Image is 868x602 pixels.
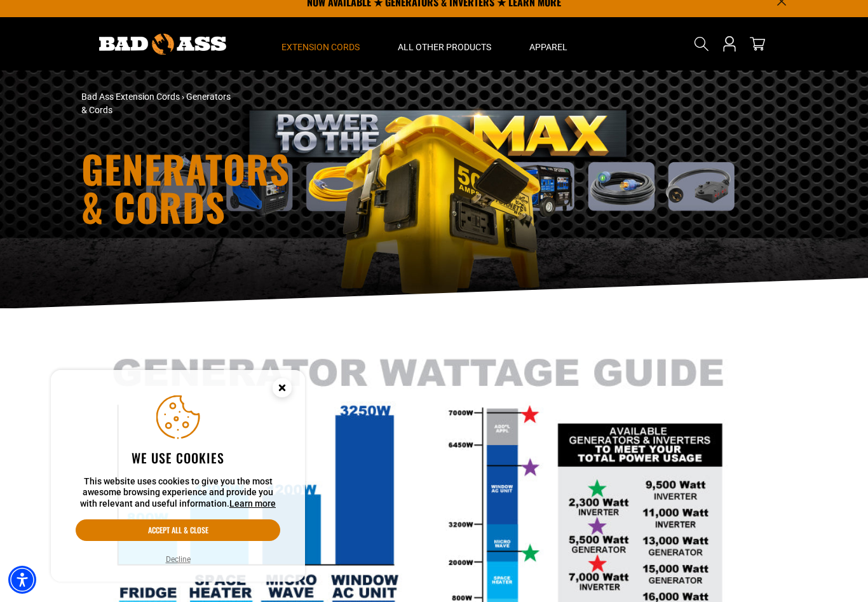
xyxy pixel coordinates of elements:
[51,370,305,582] aside: Cookie Consent
[259,370,305,409] button: Close this option
[529,41,567,53] span: Apparel
[99,34,226,55] img: Bad Ass Extension Cords
[229,498,276,509] a: This website uses cookies to give you the most awesome browsing experience and provide you with r...
[76,476,280,510] p: This website uses cookies to give you the most awesome browsing experience and provide you with r...
[510,17,587,71] summary: Apparel
[398,41,491,53] span: All Other Products
[162,553,194,566] button: Decline
[379,17,510,71] summary: All Other Products
[76,519,280,541] button: Accept all & close
[8,566,36,594] div: Accessibility Menu
[281,41,360,53] span: Extension Cords
[262,17,379,71] summary: Extension Cords
[719,17,740,71] a: Open this option
[81,149,545,226] h1: Generators & Cords
[76,449,280,466] h2: We use cookies
[81,92,180,102] a: Bad Ass Extension Cords
[747,36,768,51] a: cart
[81,90,545,117] nav: breadcrumbs
[182,92,184,102] span: ›
[691,34,712,54] summary: Search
